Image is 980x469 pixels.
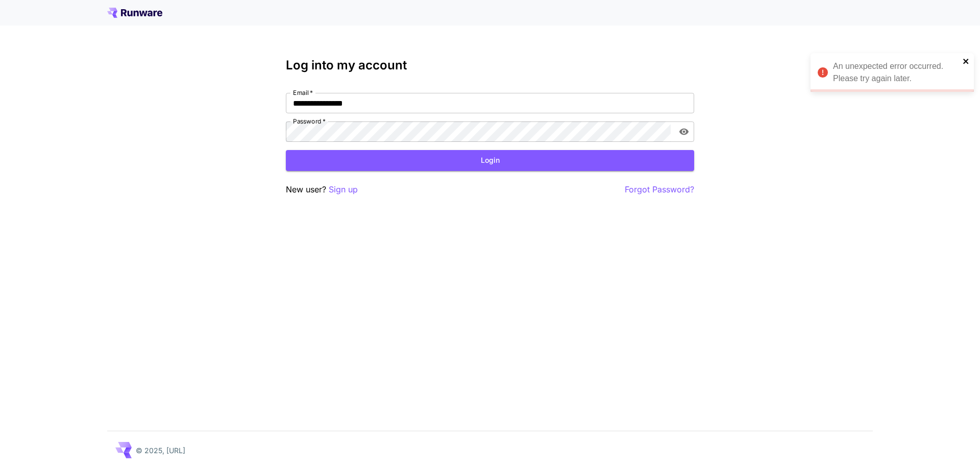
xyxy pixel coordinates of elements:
button: Sign up [329,183,358,196]
h3: Log into my account [286,58,694,72]
button: toggle password visibility [675,122,693,141]
button: Forgot Password? [625,183,694,196]
label: Email [293,88,313,97]
button: close [963,57,970,65]
button: Login [286,150,694,171]
p: © 2025, [URL] [136,445,185,456]
label: Password [293,117,326,126]
div: An unexpected error occurred. Please try again later. [833,60,960,85]
p: New user? [286,183,358,196]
